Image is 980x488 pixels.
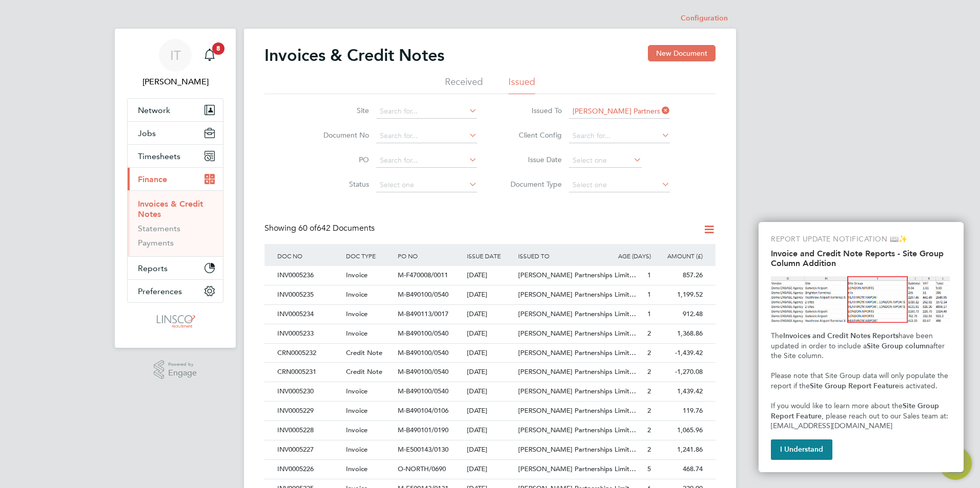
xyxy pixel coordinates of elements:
span: have been updated in order to include a [771,331,935,350]
p: REPORT UPDATE NOTIFICATION 📖✨ [771,234,951,245]
div: Invoice and Credit Note Reports - Site Group Column Addition [759,222,964,472]
button: I Understand [771,439,832,460]
h2: Invoice and Credit Note Reports - Site Group Column Addition [771,249,951,268]
span: is activated. [899,382,937,390]
strong: Site Group column [867,342,930,350]
span: The [771,331,783,340]
strong: Site Group Report Feature [771,402,941,420]
strong: Invoices and Credit Notes Reports [783,331,899,340]
img: Site Group Column in Invoices Report [771,276,951,323]
span: Please note that Site Group data will only populate the report if the [771,371,950,390]
strong: Site Group Report Feature [810,382,899,390]
span: , please reach out to our Sales team at: [EMAIL_ADDRESS][DOMAIN_NAME] [771,412,950,431]
span: If you would like to learn more about the [771,402,903,410]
